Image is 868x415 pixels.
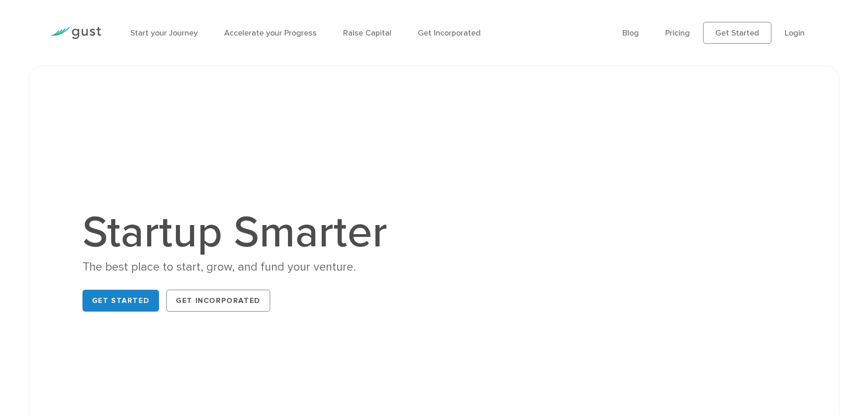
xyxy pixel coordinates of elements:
[785,28,805,38] a: Login
[224,28,317,38] a: Accelerate your Progress
[82,259,397,275] div: The best place to start, grow, and fund your venture.
[130,28,198,38] a: Start your Journey
[622,28,639,38] a: Blog
[418,28,481,38] a: Get Incorporated
[665,28,690,38] a: Pricing
[703,22,771,44] a: Get Started
[82,211,397,255] h1: Startup Smarter
[50,27,101,39] img: Gust Logo
[82,290,159,312] a: Get Started
[343,28,391,38] a: Raise Capital
[166,290,270,312] a: Get Incorporated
